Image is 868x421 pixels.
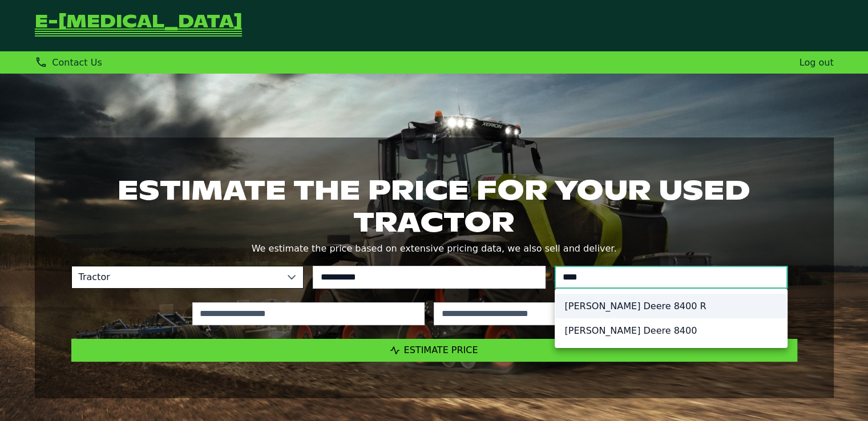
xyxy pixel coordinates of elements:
ul: Option List [555,289,787,347]
li: [PERSON_NAME] Deere 8400 [555,318,787,343]
button: Estimate Price [71,339,797,362]
span: Estimate Price [404,345,478,355]
h1: Estimate the price for your used tractor [71,174,797,238]
p: We estimate the price based on extensive pricing data, we also sell and deliver. [71,241,797,257]
span: Tractor [72,266,281,288]
a: Log out [800,57,834,68]
span: Contact Us [52,57,102,68]
li: [PERSON_NAME] Deere 8400 R [555,294,787,318]
div: Contact Us [35,56,102,69]
a: Go Back to Homepage [35,14,242,38]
